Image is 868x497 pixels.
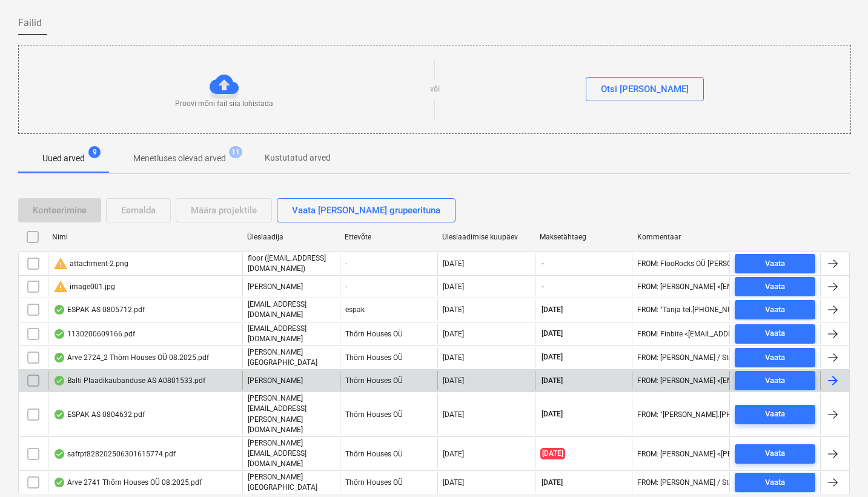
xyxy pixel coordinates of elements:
div: Arve 2724_2 Thörn Houses OÜ 08.2025.pdf [53,353,209,362]
div: Andmed failist loetud [53,478,65,487]
div: Vaata [765,407,785,421]
button: Vaata [735,277,815,296]
p: Uued arved [42,152,85,165]
div: [DATE] [443,305,464,314]
div: espak [340,299,437,320]
div: Vaata [765,476,785,490]
div: Thörn Houses OÜ [340,371,437,390]
div: - [340,253,437,274]
div: [DATE] [443,478,464,487]
span: [DATE] [540,448,565,459]
div: Andmed failist loetud [53,329,65,339]
div: [DATE] [443,410,464,419]
button: Vaata [735,371,815,390]
div: Balti Plaadikaubanduse AS A0801533.pdf [53,376,205,385]
button: Vaata [735,254,815,273]
span: warning [53,256,68,271]
div: Vaata [765,327,785,341]
div: Vaata [765,303,785,317]
div: image001.jpg [53,279,115,294]
div: [DATE] [443,259,464,268]
div: Andmed failist loetud [53,305,65,315]
button: Vaata [735,444,815,464]
div: [DATE] [443,376,464,385]
span: 9 [88,146,101,158]
span: 11 [229,146,242,158]
p: [EMAIL_ADDRESS][DOMAIN_NAME] [248,299,335,320]
span: [DATE] [540,409,564,419]
span: warning [53,279,68,294]
div: Thörn Houses OÜ [340,347,437,368]
div: Nimi [52,233,237,241]
div: Thörn Houses OÜ [340,393,437,435]
button: Vaata [735,473,815,492]
button: Vaata [735,405,815,424]
div: Arve 2741 Thörn Houses OÜ 08.2025.pdf [53,478,202,487]
div: Andmed failist loetud [53,449,65,459]
div: Ettevõte [345,233,432,241]
span: [DATE] [540,352,564,362]
div: Vaata [765,257,785,271]
p: floor ([EMAIL_ADDRESS][DOMAIN_NAME]) [248,253,335,274]
div: Üleslaadija [247,233,335,241]
p: Kustutatud arved [265,152,331,164]
span: [DATE] [540,329,564,339]
div: [DATE] [443,353,464,362]
div: - [340,277,437,296]
div: Proovi mõni fail siia lohistadavõiOtsi [PERSON_NAME] [18,45,851,134]
div: attachment-2.png [53,256,128,271]
span: [DATE] [540,478,564,488]
p: või [430,84,440,95]
div: safrpt828202506301615774.pdf [53,449,176,459]
p: [EMAIL_ADDRESS][DOMAIN_NAME] [248,324,335,344]
p: [PERSON_NAME][EMAIL_ADDRESS][PERSON_NAME][DOMAIN_NAME] [248,393,335,435]
div: Thörn Houses OÜ [340,438,437,469]
button: Vaata [735,324,815,344]
div: Vaata [765,447,785,461]
div: [DATE] [443,450,464,458]
div: ESPAK AS 0805712.pdf [53,305,145,315]
p: Menetluses olevad arved [133,152,226,165]
div: Kommentaar [637,233,725,241]
div: Üleslaadimise kuupäev [442,233,530,241]
span: - [540,259,545,269]
div: ESPAK AS 0804632.pdf [53,410,145,419]
div: Andmed failist loetud [53,376,65,385]
div: Vaata [765,374,785,388]
div: Otsi [PERSON_NAME] [601,81,689,97]
p: [PERSON_NAME][EMAIL_ADDRESS][DOMAIN_NAME] [248,438,335,469]
p: [PERSON_NAME][GEOGRAPHIC_DATA] [248,472,335,493]
button: Vaata [735,348,815,367]
div: Andmed failist loetud [53,410,65,419]
div: Thörn Houses OÜ [340,324,437,344]
button: Otsi [PERSON_NAME] [586,77,704,101]
p: [PERSON_NAME] [248,376,303,386]
p: [PERSON_NAME] [248,282,303,292]
div: [DATE] [443,330,464,338]
span: [DATE] [540,376,564,386]
div: Andmed failist loetud [53,353,65,362]
div: Vaata [765,351,785,365]
div: Thörn Houses OÜ [340,472,437,493]
button: Vaata [735,300,815,319]
span: [DATE] [540,305,564,315]
div: [DATE] [443,282,464,291]
span: Failid [18,16,42,30]
div: 1130200609166.pdf [53,329,135,339]
div: Maksetähtaeg [540,233,628,241]
span: - [540,282,545,292]
div: Vaata [765,280,785,294]
div: Vaata [PERSON_NAME] grupeerituna [292,202,440,218]
button: Vaata [PERSON_NAME] grupeerituna [277,198,456,222]
p: Proovi mõni fail siia lohistada [175,99,273,109]
p: [PERSON_NAME][GEOGRAPHIC_DATA] [248,347,335,368]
